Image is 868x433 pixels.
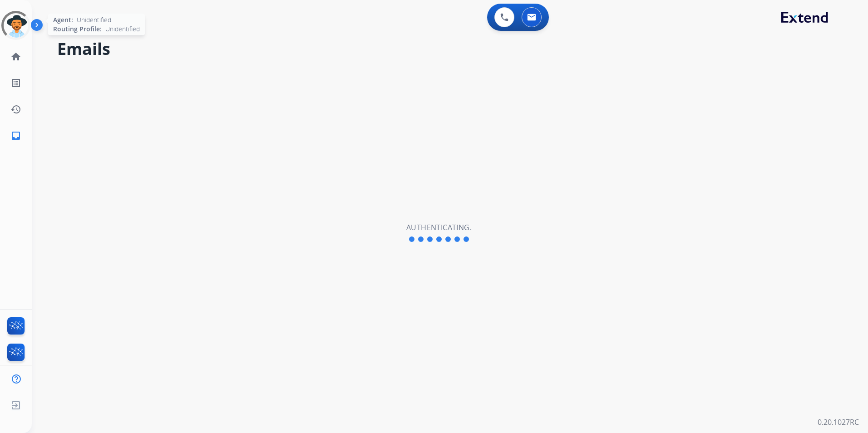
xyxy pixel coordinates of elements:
[57,40,846,58] h2: Emails
[53,25,102,34] span: Routing Profile:
[53,15,73,25] span: Agent:
[10,51,21,62] mat-icon: home
[10,104,21,115] mat-icon: history
[818,417,859,428] p: 0.20.1027RC
[10,78,21,89] mat-icon: list_alt
[10,130,21,141] mat-icon: inbox
[105,25,140,34] span: Unidentified
[406,222,472,233] h2: Authenticating.
[77,15,111,25] span: Unidentified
